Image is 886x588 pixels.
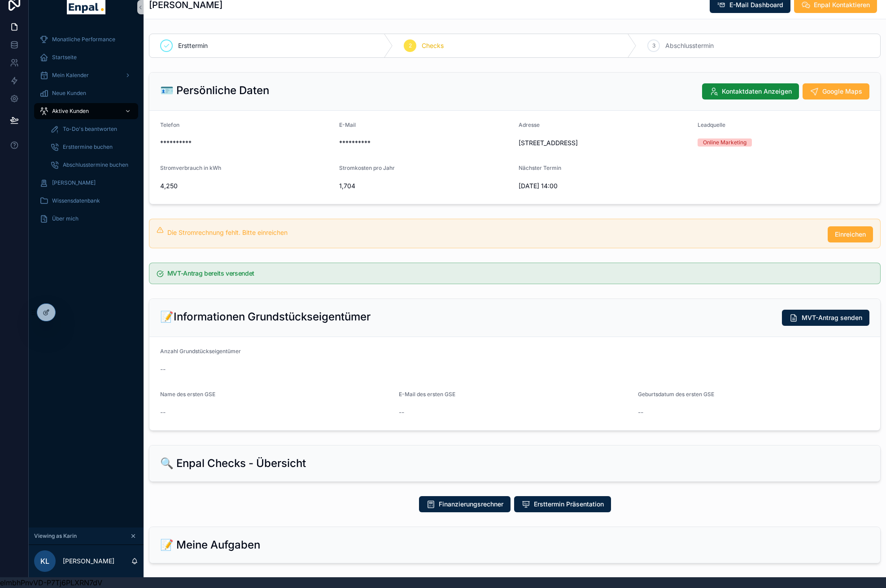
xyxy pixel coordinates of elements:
button: Kontaktdaten Anzeigen [702,83,799,99]
span: Checks [422,41,444,50]
h2: 📝 Meine Aufgaben [160,538,260,552]
span: Startseite [52,54,77,61]
span: Die Stromrechnung fehlt. Bitte einreichen [167,229,288,236]
span: -- [160,408,166,417]
span: Über mich [52,215,79,222]
span: Einreichen [835,230,866,239]
h5: MVT-Antrag bereits versendet [167,270,873,277]
span: Kontaktdaten Anzeigen [722,87,792,96]
button: Ersttermin Präsentation [514,496,611,512]
span: [PERSON_NAME] [52,179,96,186]
span: To-Do's beantworten [63,125,117,133]
a: Abschlusstermine buchen [45,157,138,173]
span: MVT-Antrag senden [802,313,862,322]
span: Leadquelle [698,121,725,128]
h2: 🔍 Enpal Checks - Übersicht [160,456,306,471]
span: Ersttermine buchen [63,143,113,151]
a: [PERSON_NAME] [34,175,138,191]
span: Ersttermin [178,41,208,50]
a: Wissensdatenbank [34,193,138,209]
span: 1,704 [339,182,511,190]
a: To-Do's beantworten [45,121,138,137]
button: Google Maps [803,83,869,99]
div: scrollable content [29,25,144,238]
h2: 🪪 Persönliche Daten [160,83,269,98]
span: Anzahl Grundstückseigentümer [160,348,241,355]
a: Startseite [34,49,138,65]
a: Monatliche Performance [34,31,138,48]
p: [PERSON_NAME] [63,557,114,566]
span: Viewing as Karin [34,532,77,540]
a: Neue Kunden [34,85,138,101]
span: -- [399,408,404,417]
a: Aktive Kunden [34,103,138,119]
span: Wissensdatenbank [52,197,100,204]
span: Abschlusstermin [665,41,714,50]
div: Die Stromrechnung fehlt. Bitte einreichen [167,228,821,237]
span: Abschlusstermine buchen [63,161,128,169]
span: Geburtsdatum des ersten GSE [638,391,714,398]
h2: 📝Informationen Grundstückseigentümer [160,310,371,324]
span: Mein Kalender [52,72,89,79]
a: Mein Kalender [34,67,138,83]
span: Finanzierungsrechner [439,500,503,509]
button: Finanzierungsrechner [419,496,511,512]
span: Name des ersten GSE [160,391,215,398]
span: E-Mail [339,121,356,128]
span: E-Mail Dashboard [729,0,783,9]
span: E-Mail des ersten GSE [399,391,455,398]
span: Ersttermin Präsentation [534,500,604,509]
button: Einreichen [828,226,873,242]
span: Aktive Kunden [52,108,89,115]
span: Nächster Termin [519,164,561,171]
button: MVT-Antrag senden [782,310,869,326]
span: Telefon [160,121,179,128]
span: -- [638,408,643,417]
span: Google Maps [822,87,862,96]
span: Neue Kunden [52,90,86,97]
span: -- [160,365,166,374]
span: Stromverbrauch in kWh [160,164,221,171]
span: Adresse [519,121,540,128]
a: Über mich [34,211,138,227]
span: 4,250 [160,182,332,190]
span: 3 [652,42,655,49]
span: [DATE] 14:00 [519,182,690,190]
a: Ersttermine buchen [45,139,138,155]
span: Stromkosten pro Jahr [339,164,395,171]
span: Enpal Kontaktieren [814,0,870,9]
span: 2 [409,42,412,49]
span: [STREET_ADDRESS] [519,138,690,147]
div: Online Marketing [703,138,746,147]
span: KL [40,556,49,566]
span: Monatliche Performance [52,36,115,43]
